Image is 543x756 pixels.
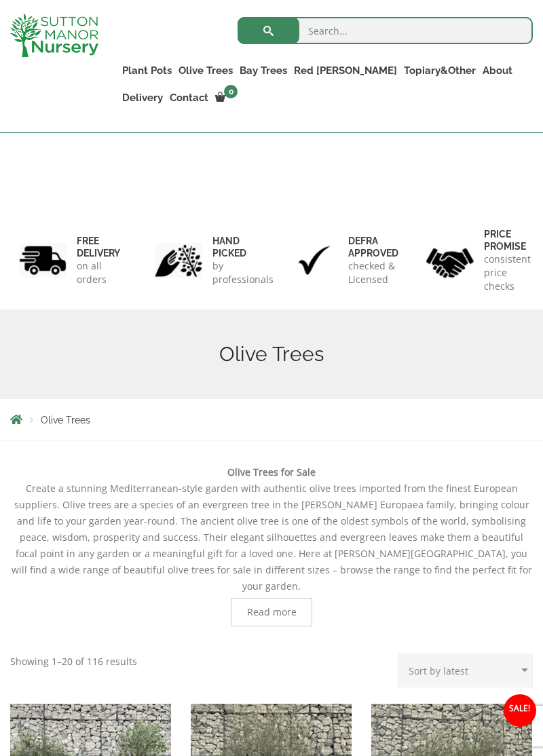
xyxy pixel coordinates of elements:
a: Bay Trees [236,61,291,80]
a: Delivery [119,88,166,107]
p: consistent price checks [484,252,531,293]
img: 1.jpg [19,243,67,278]
h6: hand picked [212,235,274,259]
span: 0 [224,85,238,98]
nav: Breadcrumbs [10,414,533,425]
a: Topiary&Other [400,61,479,80]
img: logo [10,14,98,57]
input: Search... [238,17,533,44]
img: 4.jpg [426,240,474,281]
img: 2.jpg [155,243,202,278]
p: Showing 1–20 of 116 results [10,654,137,670]
a: Olive Trees [175,61,236,80]
h1: Olive Trees [10,342,533,366]
b: Olive Trees for Sale [227,466,316,478]
span: Sale! [504,694,536,727]
h6: FREE DELIVERY [77,235,120,259]
div: Create a stunning Mediterranean-style garden with authentic olive trees imported from the finest ... [10,464,533,626]
img: 3.jpg [291,243,338,278]
p: by professionals [212,259,274,286]
select: Shop order [398,654,533,687]
a: 0 [212,88,242,107]
h6: Defra approved [348,235,398,259]
p: checked & Licensed [348,259,398,286]
a: About [479,61,516,80]
h6: Price promise [484,228,531,252]
a: Plant Pots [119,61,175,80]
p: on all orders [77,259,120,286]
a: Contact [166,88,212,107]
span: Olive Trees [41,415,90,426]
span: Read more [247,607,297,617]
a: Red [PERSON_NAME] [291,61,400,80]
